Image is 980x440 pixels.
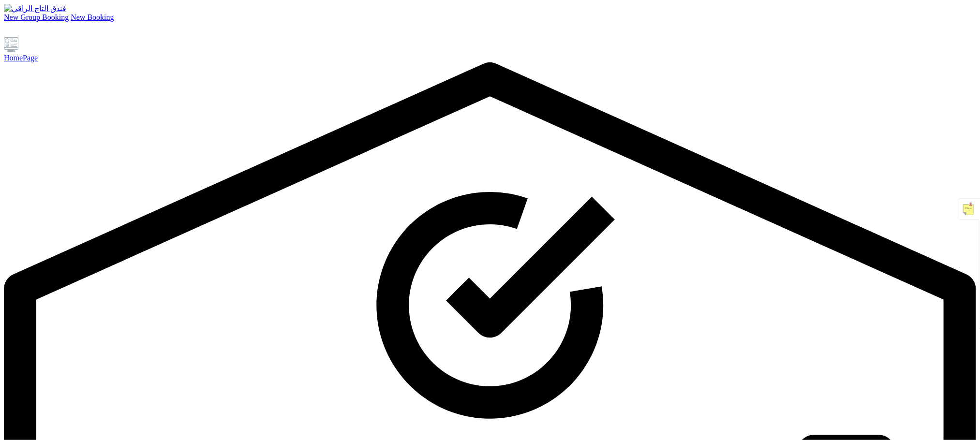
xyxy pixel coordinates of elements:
a: Support [4,29,16,37]
a: New Booking [71,13,114,21]
a: فندق التاج الراقي [4,4,976,13]
a: Staff feedback [33,29,44,37]
a: New Group Booking [4,13,69,21]
a: HomePage [4,37,976,62]
img: فندق التاج الراقي [4,4,66,13]
div: HomePage [4,54,976,62]
a: Settings [18,29,31,37]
